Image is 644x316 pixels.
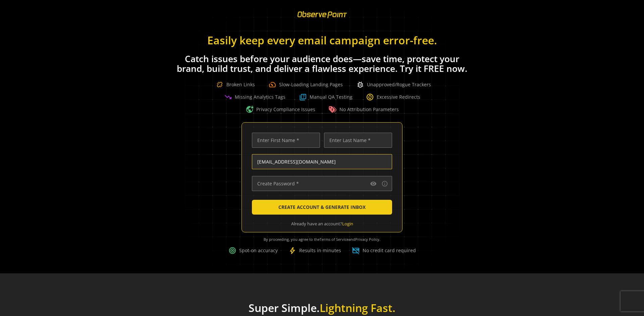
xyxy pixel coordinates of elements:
[293,15,351,22] a: ObservePoint Homepage
[320,301,395,315] span: Lightning Fast.
[213,78,255,91] div: Broken Links
[320,237,348,242] a: Terms of Service
[381,180,389,188] button: Password requirements
[356,81,431,89] div: Unapproved/Rogue Trackers
[356,81,364,89] span: bug_report
[381,180,388,187] mat-icon: info_outline
[329,105,399,114] div: No Attribution Parameters
[370,180,377,187] mat-icon: visibility
[366,93,374,101] span: change_circle
[252,176,392,191] input: Create Password *
[224,93,285,101] div: Missing Analytics Tags
[352,246,416,255] div: No credit card required
[224,93,232,101] span: trending_down
[246,105,315,114] div: Privacy Compliance Issues
[288,246,341,255] div: Results in minutes
[278,201,366,213] span: CREATE ACCOUNT & GENERATE INBOX
[252,154,392,169] input: Enter Email Address (name@work-email.com) *
[366,93,420,101] div: Excessive Redirects
[228,246,278,255] div: Spot-on accuracy
[352,246,360,255] span: credit_card_off
[228,246,236,255] span: target
[268,81,276,89] span: speed
[329,105,337,114] img: Warning Tag
[213,78,226,91] img: Broken Link
[250,232,394,246] div: By proceeding, you agree to the and .
[252,133,320,148] input: Enter First Name *
[299,93,307,101] img: Question Boxed
[246,105,254,114] span: vpn_lock
[342,221,353,227] a: Login
[355,237,379,242] a: Privacy Policy
[174,34,470,46] h1: Easily keep every email campaign error-free.
[204,302,441,314] h1: Super Simple.
[299,93,353,101] div: Manual QA Testing
[252,200,392,215] button: CREATE ACCOUNT & GENERATE INBOX
[252,221,392,227] div: Already have an account?
[174,54,470,74] h1: Catch issues before your audience does—save time, protect your brand, build trust, and deliver a ...
[268,81,343,89] div: Slow-Loading Landing Pages
[324,133,392,148] input: Enter Last Name *
[288,246,297,255] span: bolt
